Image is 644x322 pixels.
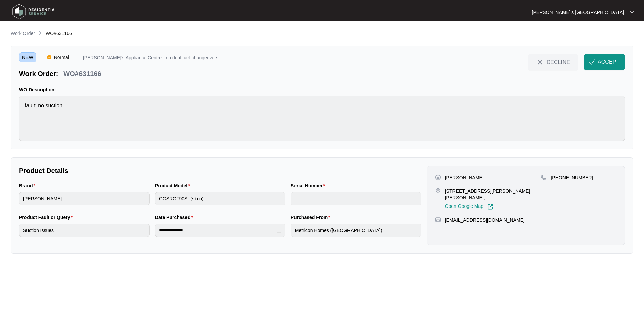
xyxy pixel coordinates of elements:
img: map-pin [435,188,441,194]
span: DECLINE [547,58,570,66]
input: Product Model [155,192,285,205]
p: Work Order [11,30,35,37]
textarea: fault: no suction [19,96,625,141]
input: Product Fault or Query [19,224,150,237]
img: close-Icon [536,58,544,66]
span: Normal [51,52,72,62]
a: Work Order [9,30,36,37]
p: Work Order: [19,69,58,78]
button: check-IconACCEPT [584,54,625,70]
span: WO#631166 [46,31,72,36]
img: map-pin [541,174,547,180]
label: Purchased From [291,214,333,221]
input: Brand [19,192,150,205]
img: Link-External [487,204,493,210]
button: close-IconDECLINE [528,54,578,70]
img: dropdown arrow [630,11,634,14]
span: ACCEPT [598,58,620,66]
p: [STREET_ADDRESS][PERSON_NAME][PERSON_NAME], [445,188,541,201]
img: map-pin [435,217,441,223]
label: Product Fault or Query [19,214,75,221]
a: Open Google Map [445,204,493,210]
p: [PERSON_NAME] [445,174,484,181]
p: WO#631166 [63,69,101,78]
img: residentia service logo [10,2,57,22]
input: Serial Number [291,192,421,205]
span: NEW [19,52,36,62]
img: user-pin [435,174,441,180]
label: Product Model [155,182,193,189]
p: WO Description: [19,86,625,93]
img: chevron-right [38,30,43,36]
p: [EMAIL_ADDRESS][DOMAIN_NAME] [445,217,525,223]
img: check-Icon [589,59,595,65]
img: Vercel Logo [47,55,51,59]
input: Date Purchased [159,227,275,234]
p: [PERSON_NAME]'s Appliance Centre - no dual fuel changeovers [83,55,218,62]
label: Brand [19,182,38,189]
p: [PHONE_NUMBER] [551,174,593,181]
p: Product Details [19,166,421,175]
input: Purchased From [291,224,421,237]
p: [PERSON_NAME]'s [GEOGRAPHIC_DATA] [532,9,624,16]
label: Date Purchased [155,214,196,221]
label: Serial Number [291,182,328,189]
